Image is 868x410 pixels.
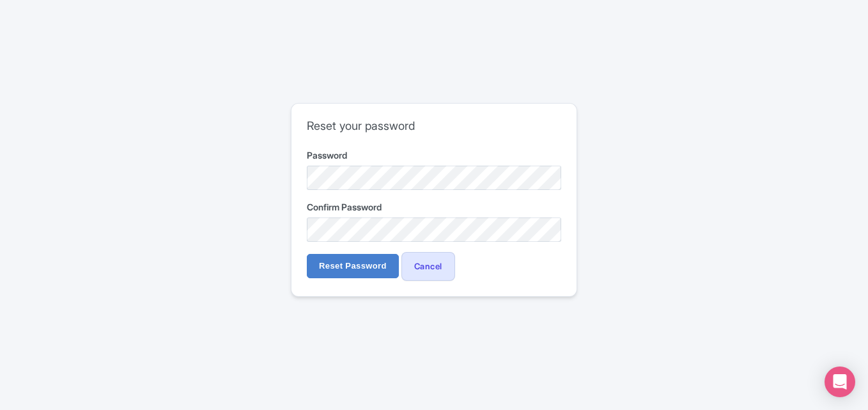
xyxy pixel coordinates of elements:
[825,367,855,397] div: Open Intercom Messenger
[401,252,455,281] a: Cancel
[307,119,561,133] h2: Reset your password
[307,254,399,278] input: Reset Password
[307,148,561,162] label: Password
[307,200,561,214] label: Confirm Password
